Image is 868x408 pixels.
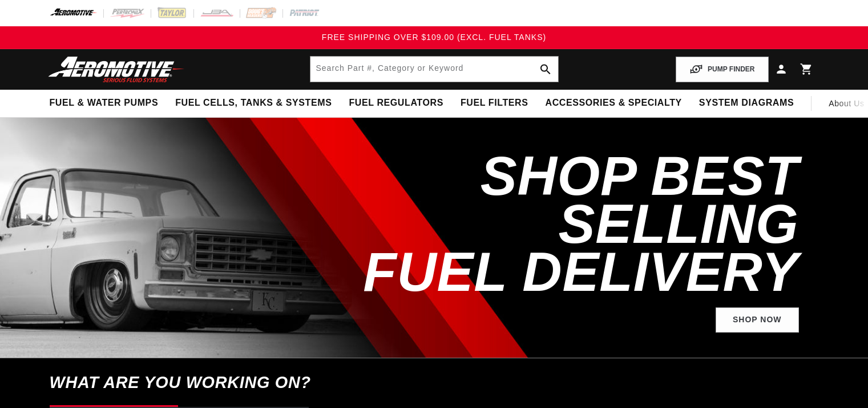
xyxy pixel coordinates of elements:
[691,90,802,117] summary: System Diagrams
[533,57,558,82] button: search button
[310,57,558,82] input: Search by Part Number, Category or Keyword
[829,99,864,108] span: About Us
[546,97,682,109] span: Accessories & Specialty
[41,90,167,117] summary: Fuel & Water Pumps
[311,152,799,296] h2: SHOP BEST SELLING FUEL DELIVERY
[322,33,546,42] span: FREE SHIPPING OVER $109.00 (EXCL. FUEL TANKS)
[716,307,799,333] a: Shop Now
[340,90,451,117] summary: Fuel Regulators
[167,90,340,117] summary: Fuel Cells, Tanks & Systems
[699,97,794,109] span: System Diagrams
[21,358,847,407] h6: What are you working on?
[50,97,159,109] span: Fuel & Water Pumps
[452,90,537,117] summary: Fuel Filters
[676,57,768,82] button: PUMP FINDER
[175,97,332,109] span: Fuel Cells, Tanks & Systems
[45,56,188,83] img: Aeromotive
[349,97,443,109] span: Fuel Regulators
[461,97,528,109] span: Fuel Filters
[537,90,691,117] summary: Accessories & Specialty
